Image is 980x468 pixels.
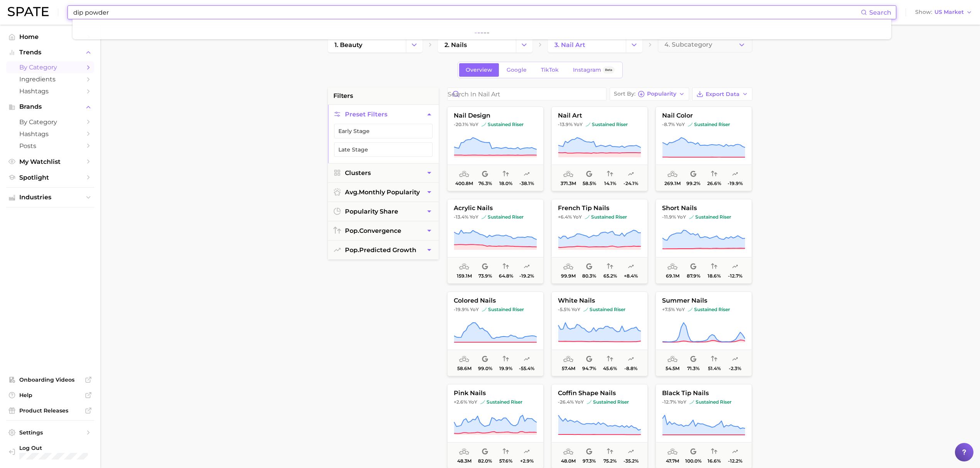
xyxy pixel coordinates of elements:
span: 82.0% [478,458,492,464]
span: popularity convergence: Very Low Convergence [711,447,717,456]
button: Industries [6,192,94,203]
span: -8.7% [662,121,675,127]
span: TikTok [541,67,559,73]
span: 69.1m [666,273,679,279]
span: popularity convergence: High Convergence [607,447,613,456]
button: Preset Filters [328,105,439,124]
span: My Watchlist [19,158,81,165]
a: Ingredients [6,73,94,85]
a: by Category [6,116,94,128]
span: YoY [678,399,686,405]
span: YoY [676,121,685,128]
a: Hashtags [6,85,94,97]
span: 2. nails [444,41,467,49]
span: average monthly popularity: Very High Popularity [563,447,573,456]
button: colored nails-19.9% YoYsustained risersustained riser58.6m99.0%19.9%-55.4% [447,291,544,376]
span: 58.6m [457,366,471,371]
span: acrylic nails [448,205,543,212]
button: short nails-11.9% YoYsustained risersustained riser69.1m87.9%18.6%-12.7% [656,199,752,284]
span: french tip nails [552,205,647,212]
span: sustained riser [587,399,629,405]
span: 97.3% [583,458,596,464]
span: YoY [677,214,686,220]
span: 19.9% [499,366,512,371]
span: popularity share: Google [690,170,696,179]
span: -26.4% [558,399,574,405]
span: 16.6% [708,458,721,464]
span: -24.1% [623,181,638,186]
span: Trends [19,49,81,56]
span: 58.5% [583,181,596,186]
span: 57.6% [499,458,512,464]
span: popularity predicted growth: Uncertain [524,262,530,271]
span: popularity share: Google [586,447,592,456]
img: sustained riser [688,122,693,127]
span: Ingredients [19,76,81,83]
span: average monthly popularity: Very High Popularity [563,170,573,179]
span: Spotlight [19,174,81,181]
span: -2.3% [729,366,741,371]
span: 18.0% [499,181,512,186]
span: popularity predicted growth: Very Unlikely [628,355,634,364]
a: by Category [6,61,94,73]
img: sustained riser [689,215,694,219]
span: Log Out [19,444,105,451]
span: Beta [605,67,612,73]
span: -19.9% [454,306,469,312]
span: +7.5% [662,306,675,312]
button: avg.monthly popularity [328,183,439,202]
span: -12.2% [728,458,742,464]
img: sustained riser [482,122,486,127]
span: Clusters [345,169,371,177]
span: filters [333,91,353,101]
span: 64.8% [499,273,513,279]
button: acrylic nails-13.4% YoYsustained risersustained riser159.1m73.9%64.8%-19.2% [447,199,544,284]
span: by Category [19,118,81,126]
span: 3. nail art [554,41,585,49]
span: popularity share: Google [482,355,488,364]
span: popularity share: Google [690,262,696,271]
button: nail design-20.1% YoYsustained risersustained riser400.8m76.3%18.0%-38.1% [447,106,544,191]
button: nail color-8.7% YoYsustained risersustained riser269.1m99.2%26.6%-19.9% [656,106,752,191]
abbr: popularity index [345,227,359,234]
img: sustained riser [480,400,485,404]
span: sustained riser [583,306,625,313]
span: nail design [448,112,543,119]
span: popularity convergence: High Convergence [503,262,509,271]
span: Instagram [573,67,601,73]
a: Hashtags [6,128,94,140]
span: -8.8% [624,366,637,371]
span: average monthly popularity: Very High Popularity [459,170,469,179]
span: nail color [656,112,752,119]
span: popularity convergence: Very Low Convergence [607,170,613,179]
span: 47.7m [666,458,679,464]
a: Help [6,389,94,401]
button: Early Stage [334,124,433,138]
span: 99.2% [686,181,700,186]
a: 2. nails [438,37,516,52]
a: Posts [6,140,94,152]
span: +2.9% [520,458,534,464]
a: Overview [459,63,499,77]
span: -5.5% [558,306,570,312]
span: popularity predicted growth: Uncertain [628,447,634,456]
a: Home [6,31,94,43]
span: sustained riser [586,121,628,128]
span: -11.9% [662,214,676,220]
span: predicted growth [345,246,416,254]
span: US Market [934,10,964,14]
img: sustained riser [482,307,487,312]
span: 75.2% [603,458,617,464]
button: Change Category [406,37,422,52]
input: Search here for a brand, industry, or ingredient [73,6,861,19]
span: monthly popularity [345,189,420,196]
span: -12.7% [662,399,676,405]
span: popularity share: Google [586,355,592,364]
span: popularity predicted growth: Uncertain [732,447,738,456]
span: popularity predicted growth: Uncertain [732,170,738,179]
span: white nails [552,297,647,304]
span: YoY [470,306,479,313]
span: average monthly popularity: Very High Popularity [667,170,678,179]
span: popularity predicted growth: Very Unlikely [732,262,738,271]
span: -19.2% [519,273,534,279]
